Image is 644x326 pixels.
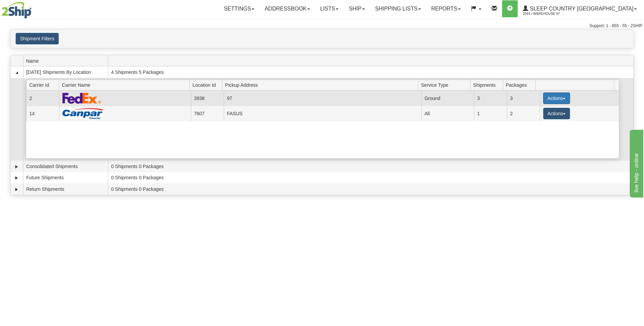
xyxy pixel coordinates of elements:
[13,175,20,181] a: Expand
[191,106,224,121] td: 7607
[507,90,540,106] td: 3
[5,4,63,12] div: live help - online
[108,172,633,184] td: 0 Shipments 0 Packages
[518,0,642,17] a: Sleep Country [GEOGRAPHIC_DATA] 2044 / Warehouse 97
[13,163,20,170] a: Expand
[344,0,370,17] a: Ship
[543,93,570,104] button: Actions
[23,161,108,172] td: Consolidated Shipments
[62,93,102,104] img: FedEx Express®
[224,90,421,106] td: 97
[23,66,108,78] td: [DATE] Shipments By Location
[23,183,108,195] td: Return Shipments
[225,80,418,90] span: Pickup Address
[474,106,507,121] td: 1
[370,0,426,17] a: Shipping lists
[2,2,32,19] img: logo2044.jpg
[108,161,633,172] td: 0 Shipments 0 Packages
[26,106,59,121] td: 14
[421,80,470,90] span: Service Type
[108,183,633,195] td: 0 Shipments 0 Packages
[26,90,59,106] td: 2
[2,23,642,29] div: Support: 1 - 855 - 55 - 2SHIP
[191,90,224,106] td: 3938
[224,106,421,121] td: FASUS
[192,80,222,90] span: Location Id
[23,172,108,184] td: Future Shipments
[62,80,189,90] span: Carrier Name
[474,90,507,106] td: 3
[473,80,503,90] span: Shipments
[543,108,570,119] button: Actions
[507,106,540,121] td: 2
[528,6,633,12] span: Sleep Country [GEOGRAPHIC_DATA]
[426,0,466,17] a: Reports
[523,11,574,17] span: 2044 / Warehouse 97
[506,80,536,90] span: Packages
[421,106,474,121] td: All
[62,108,103,119] img: Canpar
[16,33,59,44] button: Shipment Filters
[628,128,643,198] iframe: chat widget
[13,69,20,76] a: Collapse
[29,80,59,90] span: Carrier Id
[13,186,20,193] a: Expand
[315,0,344,17] a: Lists
[108,66,633,78] td: 4 Shipments 5 Packages
[219,0,259,17] a: Settings
[421,90,474,106] td: Ground
[259,0,315,17] a: Addressbook
[26,56,108,66] span: Name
